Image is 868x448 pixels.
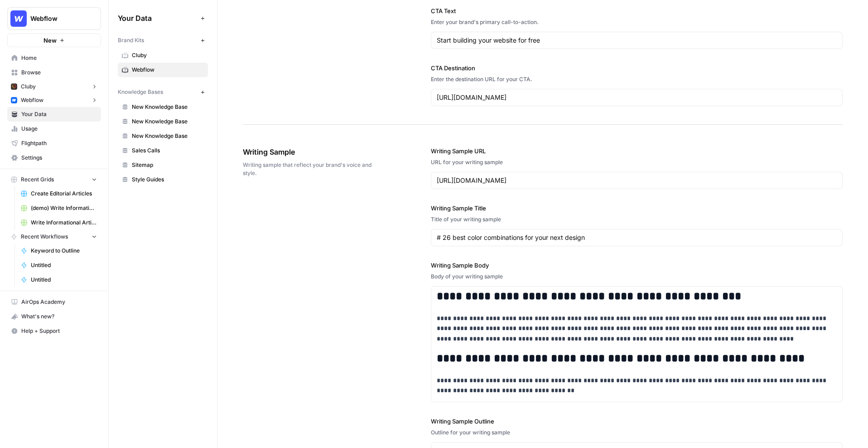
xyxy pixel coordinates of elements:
button: Help + Support [7,324,101,338]
span: Untitled [31,261,97,269]
span: Webflow [132,66,204,74]
a: (demo) Write Informational Article [17,201,101,215]
label: Writing Sample Body [431,261,843,270]
a: Untitled [17,258,101,273]
span: Your Data [21,110,97,118]
span: Cluby [21,83,36,91]
span: Webflow [21,96,43,104]
button: Recent Grids [7,173,101,186]
a: Settings [7,151,101,165]
span: Writing sample that reflect your brand's voice and style. [243,161,380,177]
span: Cluby [132,51,204,59]
span: Knowledge Bases [118,88,163,96]
span: Home [21,54,97,62]
a: Create Editorial Articles [17,186,101,201]
label: Writing Sample URL [431,146,843,156]
span: Usage [21,125,97,133]
label: Writing Sample Outline [431,417,843,426]
label: Writing Sample Title [431,204,843,213]
label: CTA Text [431,6,843,15]
img: a1pu3e9a4sjoov2n4mw66knzy8l8 [11,97,17,103]
button: What's new? [7,309,101,324]
a: Webflow [118,63,208,77]
input: Gear up and get in the game with Sunday Soccer! [437,36,837,45]
a: Untitled [17,273,101,287]
img: Webflow Logo [10,10,27,27]
div: Body of your writing sample [431,273,843,281]
a: Sales Calls [118,143,208,158]
span: Sitemap [132,161,204,169]
a: Flightpath [7,136,101,151]
a: New Knowledge Base [118,129,208,143]
a: Write Informational Article [17,215,101,230]
div: Outline for your writing sample [431,429,843,437]
span: Settings [21,154,97,162]
a: Your Data [7,107,101,122]
button: Workspace: Webflow [7,7,101,30]
span: (demo) Write Informational Article [31,204,97,212]
a: Browse [7,65,101,80]
span: Sales Calls [132,146,204,155]
div: URL for your writing sample [431,158,843,166]
span: New Knowledge Base [132,117,204,126]
button: New [7,34,101,47]
span: Help + Support [21,327,97,335]
span: New Knowledge Base [132,103,204,111]
span: Recent Grids [21,175,54,184]
div: Enter the destination URL for your CTA. [431,75,843,83]
a: New Knowledge Base [118,114,208,129]
span: Your Data [118,13,197,24]
span: New Knowledge Base [132,132,204,140]
div: Title of your writing sample [431,215,843,224]
a: Sitemap [118,158,208,172]
span: Keyword to Outline [31,247,97,255]
span: New [43,36,57,45]
input: www.sundaysoccer.com/gearup [437,93,837,102]
div: Enter your brand's primary call-to-action. [431,18,843,26]
label: CTA Destination [431,63,843,73]
span: Untitled [31,276,97,284]
a: New Knowledge Base [118,100,208,114]
img: x9pvq66k5d6af0jwfjov4in6h5zj [11,83,17,90]
button: Webflow [7,93,101,107]
a: Style Guides [118,172,208,187]
a: Keyword to Outline [17,243,101,258]
span: Brand Kits [118,36,144,44]
span: Recent Workflows [21,233,68,241]
a: Cluby [118,48,208,63]
span: Flightpath [21,139,97,147]
input: www.sundaysoccer.com/game-day [437,176,837,185]
span: Writing Sample [243,146,380,157]
a: AirOps Academy [7,295,101,309]
span: AirOps Academy [21,298,97,306]
span: Style Guides [132,175,204,184]
span: Create Editorial Articles [31,190,97,198]
span: Webflow [30,14,85,23]
div: What's new? [8,310,101,323]
a: Usage [7,122,101,136]
button: Cluby [7,80,101,93]
button: Recent Workflows [7,230,101,243]
input: Game Day Gear Guide [437,233,837,242]
span: Browse [21,68,97,77]
span: Write Informational Article [31,219,97,227]
a: Home [7,51,101,65]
